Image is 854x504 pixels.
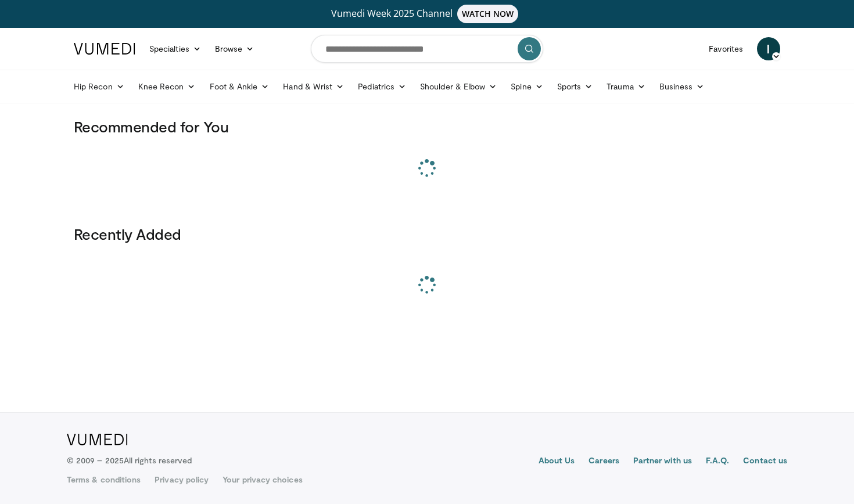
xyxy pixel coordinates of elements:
a: Careers [589,455,619,469]
a: I [757,37,780,60]
h3: Recently Added [74,225,780,243]
a: About Us [539,455,575,469]
a: Shoulder & Elbow [413,75,504,98]
a: Browse [208,37,261,60]
a: Contact us [743,455,787,469]
p: © 2009 – 2025 [67,455,192,466]
a: Terms & conditions [67,474,141,485]
a: Spine [504,75,550,98]
img: VuMedi Logo [74,43,135,55]
h3: Recommended for You [74,117,780,136]
a: Partner with us [633,455,692,469]
a: Sports [550,75,600,98]
a: Knee Recon [131,75,203,98]
a: Hip Recon [67,75,131,98]
span: All rights reserved [124,455,192,465]
a: Privacy policy [155,474,209,485]
a: Pediatrics [351,75,413,98]
a: Specialties [142,37,208,60]
a: Business [652,75,712,98]
a: Vumedi Week 2025 ChannelWATCH NOW [76,5,778,23]
input: Search topics, interventions [311,35,543,63]
a: F.A.Q. [706,455,729,469]
a: Trauma [600,75,652,98]
span: WATCH NOW [457,5,519,23]
img: VuMedi Logo [67,434,128,445]
a: Foot & Ankle [203,75,277,98]
a: Hand & Wrist [276,75,351,98]
a: Your privacy choices [223,474,302,485]
a: Favorites [702,37,750,60]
